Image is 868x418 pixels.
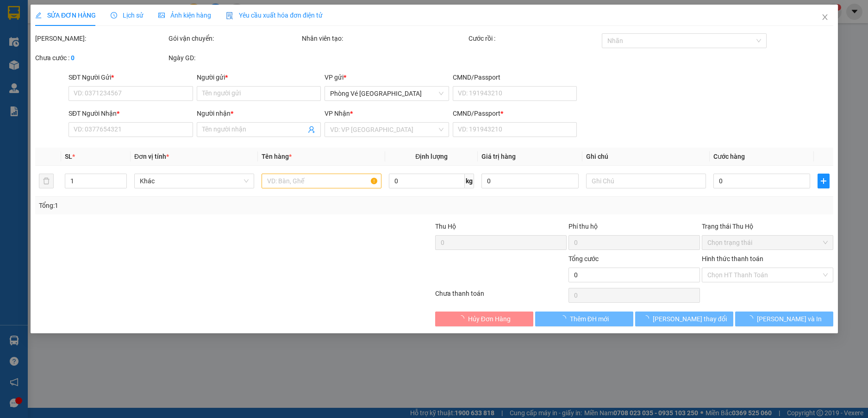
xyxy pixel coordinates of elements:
[39,200,335,211] div: Tổng: 1
[158,12,165,19] span: picture
[468,33,599,44] div: Cước rồi :
[302,33,467,44] div: Nhân viên tạo:
[69,72,193,82] div: SĐT Người Gửi
[713,153,744,160] span: Cước hàng
[582,148,709,166] th: Ghi chú
[435,223,456,230] span: Thu Hộ
[226,12,323,19] span: Yêu cầu xuất hóa đơn điện tử
[69,108,193,119] div: SĐT Người Nhận
[452,108,577,119] div: CMND/Passport
[735,312,833,326] button: [PERSON_NAME] và In
[196,108,321,119] div: Người nhận
[481,153,516,160] span: Giá trị hàng
[111,12,144,19] span: Lịch sử
[325,72,449,82] div: VP gửi
[559,315,569,322] span: loading
[169,53,300,63] div: Ngày GD:
[435,312,533,326] button: Hủy Đơn Hàng
[642,315,652,322] span: loading
[35,12,42,19] span: edit
[652,314,726,324] span: [PERSON_NAME] thay đổi
[569,314,608,324] span: Thêm ĐH mới
[330,87,443,100] span: Phòng Vé Tuy Hòa
[140,174,249,188] span: Khác
[35,53,167,63] div: Chưa cước :
[701,255,763,262] label: Hình thức thanh toán
[158,12,211,19] span: Ảnh kiện hàng
[535,312,633,326] button: Thêm ĐH mới
[35,12,96,19] span: SỬA ĐƠN HÀNG
[568,255,598,262] span: Tổng cước
[701,221,833,231] div: Trạng thái Thu Hộ
[465,174,474,188] span: kg
[111,12,117,19] span: clock-circle
[64,153,72,160] span: SL
[39,174,54,188] button: delete
[71,54,75,62] b: 0
[415,153,448,160] span: Định lượng
[568,221,699,235] div: Phí thu hộ
[812,5,837,31] button: Close
[262,174,381,188] input: VD: Bàn, Ghế
[169,33,300,44] div: Gói vận chuyển:
[818,177,829,185] span: plus
[226,12,233,19] img: icon
[821,13,828,21] span: close
[196,72,321,82] div: Người gửi
[635,312,733,326] button: [PERSON_NAME] thay đổi
[756,314,821,324] span: [PERSON_NAME] và In
[262,153,292,160] span: Tên hàng
[325,110,350,117] span: VP Nhận
[746,315,756,322] span: loading
[457,315,468,322] span: loading
[134,153,169,160] span: Đơn vị tính
[818,174,830,188] button: plus
[308,126,315,133] span: user-add
[468,314,510,324] span: Hủy Đơn Hàng
[434,288,568,305] div: Chưa thanh toán
[35,33,167,44] div: [PERSON_NAME]:
[452,72,577,82] div: CMND/Passport
[707,236,827,250] span: Chọn trạng thái
[586,174,706,188] input: Ghi Chú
